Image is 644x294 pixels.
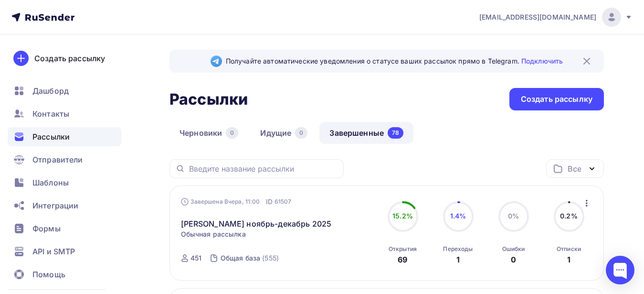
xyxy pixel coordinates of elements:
[8,150,121,169] a: Отправители
[511,254,516,265] div: 0
[8,219,121,238] a: Формы
[521,57,563,65] a: Подключить
[32,200,78,211] span: Интеграции
[181,218,332,229] a: [PERSON_NAME] ноябрь-декабрь 2025
[211,55,222,67] img: Telegram
[266,197,273,207] span: ID
[568,163,581,174] div: Все
[392,212,413,220] span: 15.2%
[479,12,596,22] span: [EMAIL_ADDRESS][DOMAIN_NAME]
[8,127,121,146] a: Рассылки
[450,212,466,220] span: 1.4%
[32,131,70,142] span: Рассылки
[220,250,280,266] a: Общая база (555)
[181,197,292,207] div: Завершена Вчера, 11:00
[262,253,279,263] div: (555)
[226,127,238,139] div: 0
[546,159,604,178] button: Все
[190,253,201,263] div: 451
[274,197,292,207] span: 61507
[32,108,69,120] span: Контакты
[502,245,525,253] div: Ошибки
[32,177,69,188] span: Шаблоны
[456,254,460,265] div: 1
[250,122,317,144] a: Идущие0
[181,229,246,239] span: Обычная рассылка
[169,122,248,144] a: Черновики0
[295,127,307,139] div: 0
[479,8,633,27] a: [EMAIL_ADDRESS][DOMAIN_NAME]
[567,254,570,265] div: 1
[226,56,563,66] span: Получайте автоматические уведомления о статусе ваших рассылок прямо в Telegram.
[189,163,338,174] input: Введите название рассылки
[557,245,581,253] div: Отписки
[521,94,592,105] div: Создать рассылку
[169,90,248,109] h2: Рассылки
[34,53,105,64] div: Создать рассылку
[560,212,578,220] span: 0.2%
[32,246,75,257] span: API и SMTP
[32,223,61,234] span: Формы
[398,254,407,265] div: 69
[8,104,121,123] a: Контакты
[8,81,121,100] a: Дашборд
[389,245,417,253] div: Открытия
[8,173,121,192] a: Шаблоны
[221,253,260,263] div: Общая база
[443,245,473,253] div: Переходы
[319,122,413,144] a: Завершенные78
[32,154,83,165] span: Отправители
[32,269,65,280] span: Помощь
[388,127,403,139] div: 78
[508,212,519,220] span: 0%
[32,85,69,97] span: Дашборд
